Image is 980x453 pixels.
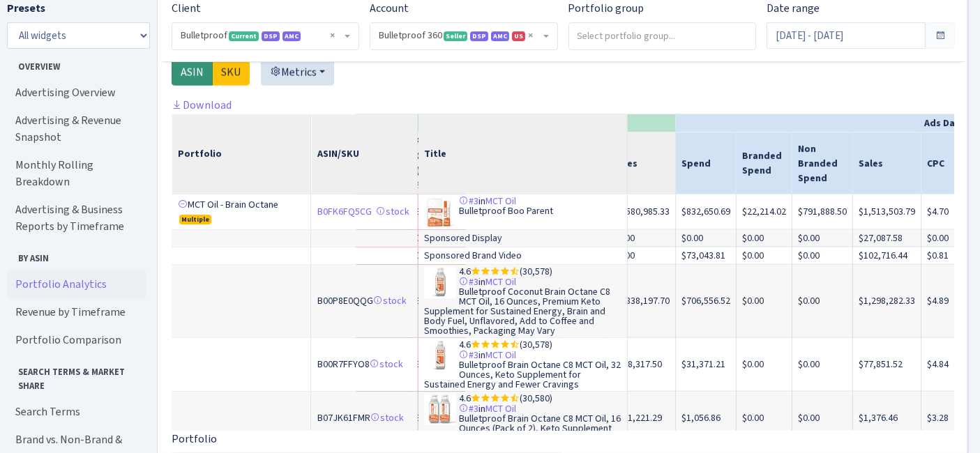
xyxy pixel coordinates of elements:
td: $0.00 [608,230,676,247]
a: Advertising & Revenue Snapshot [7,107,146,151]
a: stock [376,205,409,218]
td: $832,650.69 [676,194,737,230]
label: Portfolio [172,431,217,447]
td: $0.00 [737,247,792,265]
td: $0.00 [737,265,792,338]
span: AMC [491,31,509,41]
td: in Bulletproof Brain Octane C8 MCT Oil, 16 Ounces (Pack of 2), Keto Supplement for Sustained Ener... [418,392,627,445]
span: 4.6 (30,578) [459,265,552,278]
a: Download [172,98,232,112]
td: $0.00 [792,392,853,445]
td: MCT Oil - Brain Octane [172,194,311,230]
th: Sales [853,132,921,194]
a: MCT Oil [485,275,516,289]
a: MCT Oil [485,348,516,362]
td: $706,556.52 [676,265,737,338]
img: 51pSwV2ZPpS._SL75_.jpg [424,196,459,228]
td: $0.00 [792,230,853,247]
a: stock [370,358,403,371]
td: $0.00 [608,247,676,265]
a: stock [373,294,407,307]
a: Revenue by Timeframe [7,298,146,326]
td: Sponsored Display [418,230,627,247]
td: $1,376.46 [853,392,921,445]
button: Metrics [261,59,334,86]
img: 41R5CJaJeLL._SL75_.jpg [424,339,459,371]
td: $0.00 [737,338,792,392]
td: $22,214.02 [737,194,792,230]
td: $31,371.21 [676,338,737,392]
a: #3 [459,194,478,208]
td: $3.28 [921,392,955,445]
label: SKU [212,59,250,86]
span: DSP [262,31,280,41]
th: Sales [608,132,676,194]
a: Monthly Rolling Breakdown [7,151,146,196]
td: $0.00 [676,230,737,247]
td: $4.89 [921,265,955,338]
td: $0.00 [792,265,853,338]
span: AMC [282,31,301,41]
span: Remove all items [529,29,534,43]
span: Seller [444,31,467,41]
td: $928,317.50 [608,338,676,392]
span: Overview [8,54,146,73]
span: 4.6 (30,580) [459,392,552,405]
span: Bulletproof 360 <span class="badge badge-success">Seller</span><span class="badge badge-primary">... [370,23,557,49]
td: $27,087.58 [853,230,921,247]
td: $791,888.50 [792,194,853,230]
td: $0.81 [921,247,955,265]
th: Branded Spend [737,132,792,194]
a: #3 [459,275,478,289]
th: CPC [921,132,955,194]
td: $0.00 [921,230,955,247]
img: 31mL8-meZ7L._SL75_.jpg [424,266,459,298]
td: $1,513,503.79 [853,194,921,230]
a: Portfolio Comparison [7,326,146,354]
a: #3 [459,402,478,415]
span: US [512,31,525,41]
th: Portfolio [172,114,311,194]
td: $4.84 [921,338,955,392]
td: $0.00 [737,230,792,247]
td: $1,056.86 [676,392,737,445]
input: Select portfolio group... [569,23,756,48]
span: Search Terms & Market Share [8,360,146,392]
a: B0FK6FQ5CG [317,205,372,218]
th: Non Branded Spend [792,132,853,194]
span: Bulletproof 360 <span class="badge badge-success">Seller</span><span class="badge badge-primary">... [379,29,540,43]
a: Advertising & Business Reports by Timeframe [7,196,146,240]
td: $4.70 [921,194,955,230]
span: By ASIN [8,246,146,265]
td: Sponsored Brand Video [418,247,627,265]
td: $0.00 [792,338,853,392]
a: #3 [459,348,478,362]
span: Current [229,31,259,41]
span: DSP [470,31,488,41]
td: $73,043.81 [676,247,737,265]
td: B00P8E0QQG [311,265,417,338]
td: $0.00 [737,392,792,445]
td: in Bulletproof Coconut Brain Octane C8 MCT Oil, 16 Ounces, Premium Keto Supplement for Sustained ... [418,265,627,338]
a: MCT Oil [485,194,516,208]
span: Multiple [179,215,211,224]
span: Bulletproof <span class="badge badge-success">Current</span><span class="badge badge-primary">DSP... [172,23,359,49]
td: in Bulletproof Brain Octane C8 MCT Oil, 32 Ounces, Keto Supplement for Sustained Energy and Fewer... [418,338,627,392]
th: Title [418,114,627,194]
td: $0.00 [792,247,853,265]
th: ASIN/SKU [311,114,417,194]
span: Remove all items [330,29,335,43]
td: $77,851.52 [853,338,921,392]
td: $102,716.44 [853,247,921,265]
span: 4.6 (30,578) [459,338,552,351]
td: $521,221.29 [608,392,676,445]
span: Bulletproof <span class="badge badge-success">Current</span><span class="badge badge-primary">DSP... [181,29,342,43]
td: B07JK61FMR [311,392,417,445]
a: stock [370,411,404,424]
a: Advertising Overview [7,79,146,107]
a: Search Terms [7,398,146,426]
td: in Bulletproof Boo Parent [418,194,627,230]
img: 41MZgVY3hVL._SL75_.jpg [424,393,459,425]
label: ASIN [172,59,213,86]
th: Spend [676,132,737,194]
